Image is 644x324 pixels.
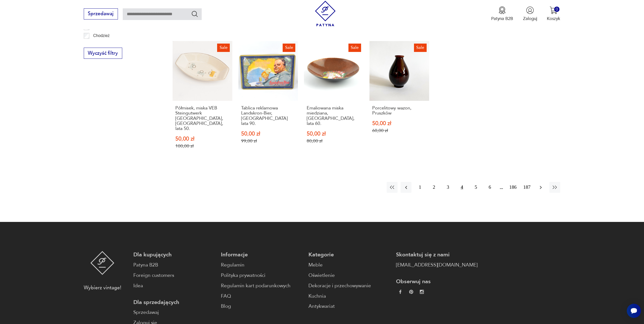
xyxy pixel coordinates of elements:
iframe: Smartsupp widget button [627,304,641,318]
a: Ikona medaluPatyna B2B [491,6,513,22]
a: Kuchnia [308,293,390,300]
button: 187 [522,182,532,193]
a: SalePółmisek, miska VEB Steingutwerk Torgau, Niemcy, lata 50.Półmisek, miska VEB Steingutwerk [GE... [173,41,232,161]
button: 6 [484,182,495,193]
h3: Tablica reklamowa Landskron-Bier, [GEOGRAPHIC_DATA] lata 90. [241,106,295,126]
a: Meble [308,261,390,269]
p: Skontaktuj się z nami [396,251,477,258]
p: Dla sprzedających [133,299,215,306]
a: [EMAIL_ADDRESS][DOMAIN_NAME] [396,261,477,269]
button: 1 [414,182,425,193]
p: Kategorie [308,251,390,258]
p: 50,00 zł [241,131,295,137]
a: Polityka prywatności [221,272,302,279]
button: Patyna B2B [491,6,513,22]
h3: Porcelitowy wazon, Pruszków [372,106,426,116]
a: Sprzedawaj [84,12,118,16]
a: SaleEmaliowana miska miedziana, Niemcy, lata 60.Emaliowana miska miedziana, [GEOGRAPHIC_DATA], la... [304,41,363,161]
button: Sprzedawaj [84,8,118,20]
img: Patyna - sklep z meblami i dekoracjami vintage [313,1,338,26]
img: Ikona koszyka [550,6,557,14]
p: 50,00 zł [372,121,426,126]
p: Obserwuj nas [396,278,477,285]
p: Informacje [221,251,302,258]
a: SalePorcelitowy wazon, PruszkówPorcelitowy wazon, Pruszków50,00 zł60,00 zł [369,41,429,161]
a: Regulamin kart podarunkowych [221,282,302,290]
button: 5 [470,182,481,193]
p: Ćmielów [93,41,108,48]
img: c2fd9cf7f39615d9d6839a72ae8e59e5.webp [420,290,424,294]
p: Dla kupujących [133,251,215,258]
h3: Półmisek, miska VEB Steingutwerk [GEOGRAPHIC_DATA], [GEOGRAPHIC_DATA], lata 50. [175,106,230,131]
img: da9060093f698e4c3cedc1453eec5031.webp [398,290,402,294]
a: Sprzedawaj [133,309,215,316]
button: Wyczyść filtry [84,48,122,59]
a: Dekoracje i przechowywanie [308,282,390,290]
img: Ikona medalu [498,6,506,14]
p: Zaloguj [523,16,537,22]
a: Blog [221,303,302,310]
a: Antykwariat [308,303,390,310]
p: Patyna B2B [491,16,513,22]
button: Szukaj [191,10,198,17]
div: 0 [554,7,559,12]
p: Chodzież [93,32,110,39]
p: Koszyk [547,16,560,22]
p: Wybierz vintage! [84,284,121,292]
p: 99,00 zł [241,138,295,144]
a: Patyna B2B [133,261,215,269]
button: 0Koszyk [547,6,560,22]
img: 37d27d81a828e637adc9f9cb2e3d3a8a.webp [409,290,413,294]
a: FAQ [221,293,302,300]
a: Regulamin [221,261,302,269]
img: Patyna - sklep z meblami i dekoracjami vintage [90,251,114,275]
a: SaleTablica reklamowa Landskron-Bier, Niemcy lata 90.Tablica reklamowa Landskron-Bier, [GEOGRAPHI... [238,41,298,161]
p: 60,00 zł [372,128,426,133]
button: Zaloguj [523,6,537,22]
p: 100,00 zł [175,143,230,149]
p: 80,00 zł [307,138,361,144]
button: 186 [507,182,518,193]
a: Foreign customers [133,272,215,279]
p: 50,00 zł [175,136,230,142]
img: Ikonka użytkownika [526,6,534,14]
p: 50,00 zł [307,131,361,137]
h3: Emaliowana miska miedziana, [GEOGRAPHIC_DATA], lata 60. [307,106,361,126]
button: 2 [428,182,439,193]
a: Idea [133,282,215,290]
button: 3 [443,182,453,193]
button: 4 [456,182,467,193]
a: Oświetlenie [308,272,390,279]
